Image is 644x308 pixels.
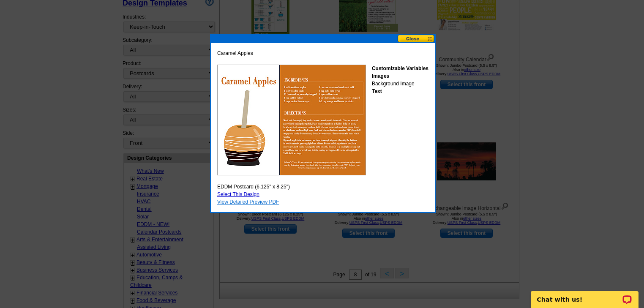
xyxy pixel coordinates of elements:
[525,281,644,308] iframe: LiveChat chat widget
[372,73,389,79] strong: Images
[372,65,428,71] strong: Customizable Variables
[217,49,253,57] span: Caramel Apples
[372,65,428,95] div: Background Image
[217,191,259,197] a: Select This Design
[217,183,290,191] span: EDDM Postcard (6.125" x 8.25")
[217,65,366,175] img: GENPEFcaramelApple.jpg
[372,88,382,94] strong: Text
[217,199,279,205] a: View Detailed Preview PDF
